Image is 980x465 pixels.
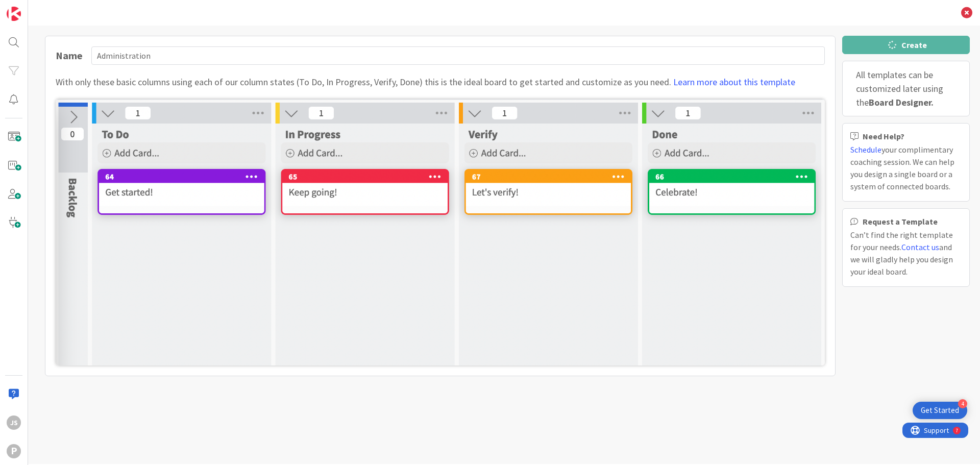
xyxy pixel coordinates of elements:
[921,405,959,415] div: Get Started
[869,96,934,108] b: Board Designer.
[863,217,938,226] b: Request a Template
[958,399,967,408] div: 4
[7,415,21,430] div: JS
[7,7,21,21] img: Visit kanbanzone.com
[53,4,56,12] div: 7
[863,132,904,140] b: Need Help?
[842,36,970,54] button: Create
[7,444,21,458] div: P
[21,2,46,14] span: Support
[913,402,967,419] div: Open Get Started checklist, remaining modules: 4
[850,144,954,191] span: your complimentary coaching session. We can help you design a single board or a system of connect...
[901,242,939,252] a: Contact us
[56,75,825,89] div: With only these basic columns using each of our column states (To Do, In Progress, Verify, Done) ...
[850,229,962,278] div: Can’t find the right template for your needs. and we will gladly help you design your ideal board.
[56,48,86,63] div: Name
[673,76,795,88] a: Learn more about this template
[56,99,825,365] img: Kanban - Basic
[842,61,970,116] div: All templates can be customized later using the
[850,144,881,155] a: Schedule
